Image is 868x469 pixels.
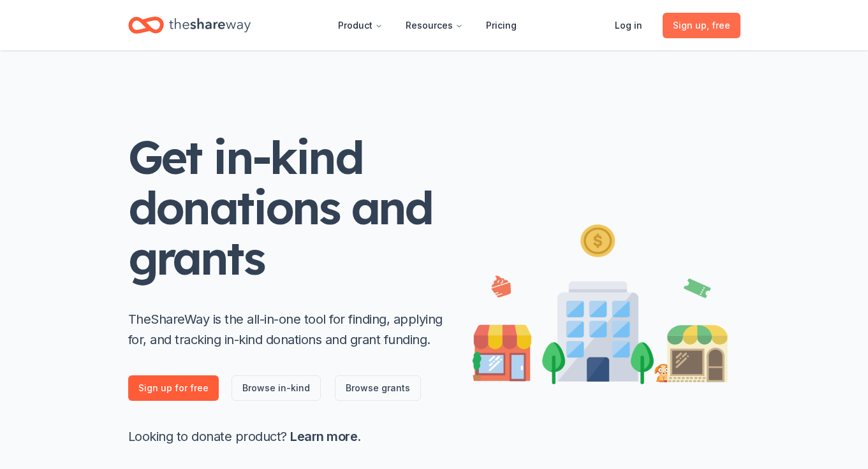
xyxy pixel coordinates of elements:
[605,13,652,38] a: Log in
[290,429,357,444] a: Learn more
[128,375,219,401] a: Sign up for free
[328,10,527,40] nav: Main
[476,13,527,38] a: Pricing
[128,426,447,447] p: Looking to donate product? .
[128,132,447,284] h1: Get in-kind donations and grants
[473,219,728,384] img: Illustration for landing page
[328,13,393,38] button: Product
[663,13,740,38] a: Sign up, free
[673,18,730,33] span: Sign up
[707,20,730,31] span: , free
[232,375,321,401] a: Browse in-kind
[128,309,447,350] p: TheShareWay is the all-in-one tool for finding, applying for, and tracking in-kind donations and ...
[395,13,473,38] button: Resources
[128,10,251,40] a: Home
[335,375,421,401] a: Browse grants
